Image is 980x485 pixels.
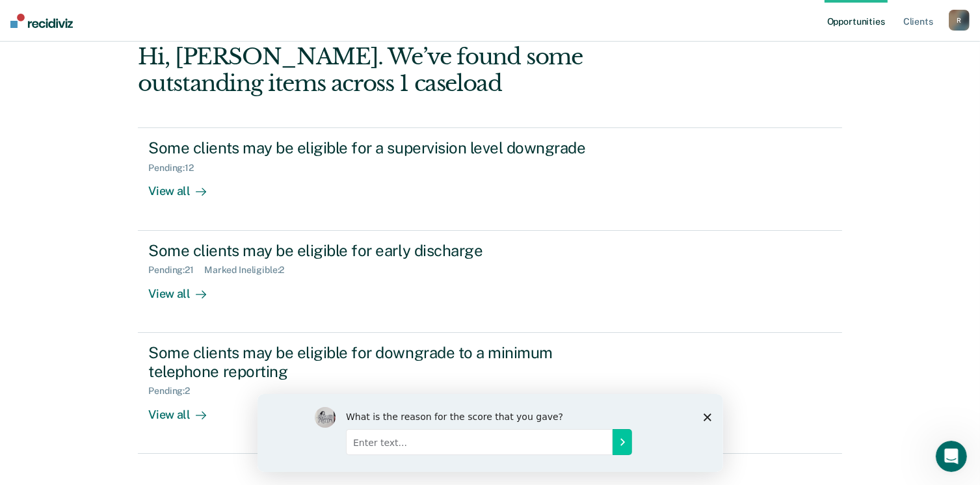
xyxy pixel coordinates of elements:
a: Some clients may be eligible for a supervision level downgradePending:12View all [138,127,841,230]
div: View all [148,397,221,422]
button: R [949,10,970,31]
iframe: Survey by Kim from Recidiviz [258,394,723,472]
div: Hi, [PERSON_NAME]. We’ve found some outstanding items across 1 caseload [138,44,701,97]
div: Some clients may be eligible for downgrade to a minimum telephone reporting [148,343,605,381]
div: Marked Ineligible : 2 [204,265,295,276]
img: Recidiviz [10,14,73,28]
div: Pending : 21 [148,265,204,276]
div: Pending : 2 [148,386,200,397]
div: View all [148,276,221,301]
div: Pending : 12 [148,163,204,174]
a: Some clients may be eligible for early dischargePending:21Marked Ineligible:2View all [138,231,841,333]
div: View all [148,174,221,199]
div: Some clients may be eligible for a supervision level downgrade [148,138,605,157]
a: Some clients may be eligible for downgrade to a minimum telephone reportingPending:2View all [138,333,841,454]
div: Some clients may be eligible for early discharge [148,241,605,260]
iframe: Intercom live chat [936,441,967,472]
